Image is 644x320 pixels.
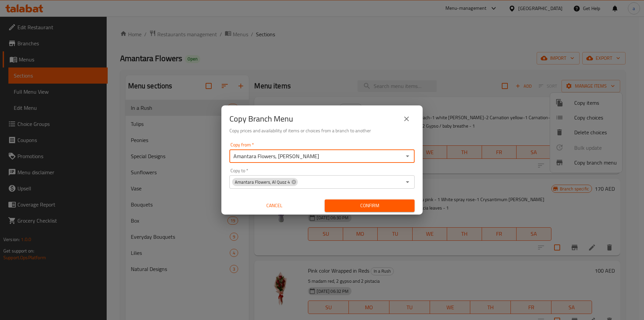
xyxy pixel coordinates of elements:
[232,179,292,185] span: Amantara Flowers, Al Quoz 4
[403,177,412,187] button: Open
[229,199,319,212] button: Cancel
[398,111,415,127] button: close
[232,201,317,210] span: Cancel
[229,113,293,124] h2: Copy Branch Menu
[229,127,415,134] h6: Copy prices and availability of items or choices from a branch to another
[330,201,409,210] span: Confirm
[403,151,412,161] button: Open
[232,178,298,186] div: Amantara Flowers, Al Quoz 4
[325,199,415,212] button: Confirm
